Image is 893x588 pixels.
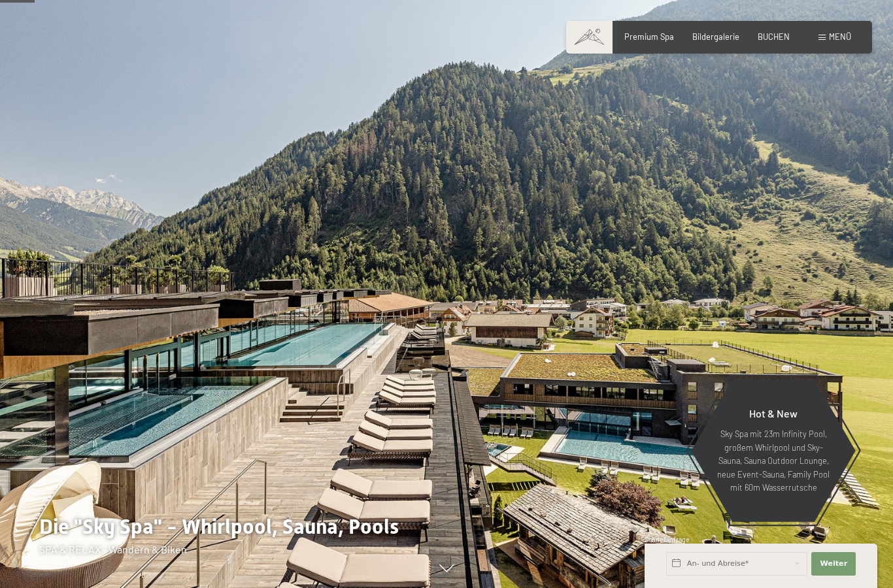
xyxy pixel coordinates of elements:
span: Schnellanfrage [645,536,690,544]
a: BUCHEN [758,31,790,42]
span: Menü [829,31,851,42]
a: Premium Spa [624,31,674,42]
span: Hot & New [749,407,798,419]
a: Hot & New Sky Spa mit 23m Infinity Pool, großem Whirlpool und Sky-Sauna, Sauna Outdoor Lounge, ne... [690,379,856,523]
a: Bildergalerie [692,31,739,42]
p: Sky Spa mit 23m Infinity Pool, großem Whirlpool und Sky-Sauna, Sauna Outdoor Lounge, neue Event-S... [716,427,830,494]
span: Weiter [820,559,847,569]
button: Weiter [811,552,856,576]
